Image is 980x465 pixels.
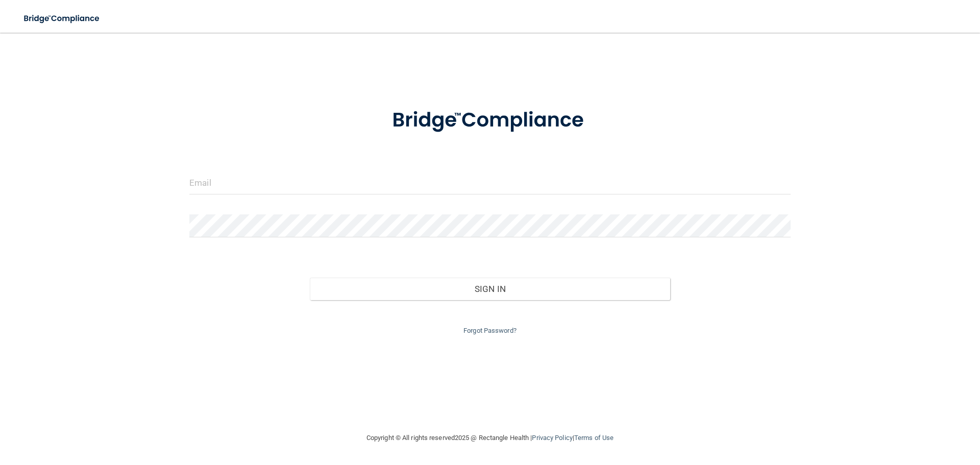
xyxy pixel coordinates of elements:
[304,422,676,454] div: Copyright © All rights reserved 2025 @ Rectangle Health | |
[532,434,572,442] a: Privacy Policy
[371,94,609,147] img: bridge_compliance_login_screen.278c3ca4.svg
[574,434,614,442] a: Terms of Use
[189,172,791,194] input: Email
[463,327,517,334] a: Forgot Password?
[15,8,109,29] img: bridge_compliance_login_screen.278c3ca4.svg
[310,278,671,300] button: Sign In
